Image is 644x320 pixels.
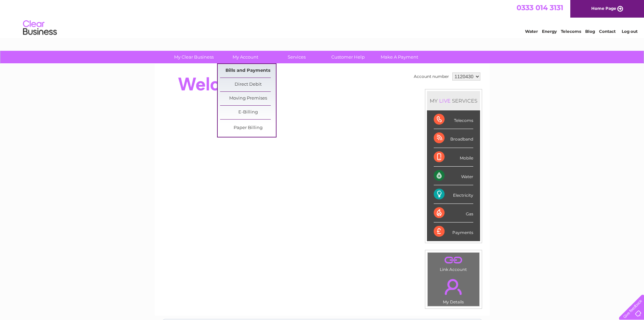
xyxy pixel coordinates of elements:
[320,51,376,63] a: Customer Help
[438,98,452,104] div: LIVE
[269,51,325,63] a: Services
[434,110,473,129] div: Telecoms
[163,4,482,33] div: Clear Business is a trading name of Verastar Limited (registered in [GEOGRAPHIC_DATA] No. 3667643...
[542,29,557,34] a: Energy
[220,92,276,105] a: Moving Premises
[561,29,581,34] a: Telecoms
[525,29,538,34] a: Water
[622,29,638,34] a: Log out
[220,78,276,91] a: Direct Debit
[434,148,473,167] div: Mobile
[427,91,480,110] div: MY SERVICES
[220,121,276,135] a: Paper Billing
[429,275,478,299] a: .
[429,254,478,266] a: .
[434,129,473,148] div: Broadband
[517,3,563,12] a: 0333 014 3131
[166,51,222,63] a: My Clear Business
[427,252,480,274] td: Link Account
[23,18,57,38] img: logo.png
[412,71,451,82] td: Account number
[427,273,480,306] td: My Details
[372,51,427,63] a: Make A Payment
[434,222,473,241] div: Payments
[585,29,595,34] a: Blog
[220,106,276,119] a: E-Billing
[434,185,473,204] div: Electricity
[599,29,616,34] a: Contact
[217,51,273,63] a: My Account
[434,167,473,185] div: Water
[434,204,473,222] div: Gas
[220,64,276,78] a: Bills and Payments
